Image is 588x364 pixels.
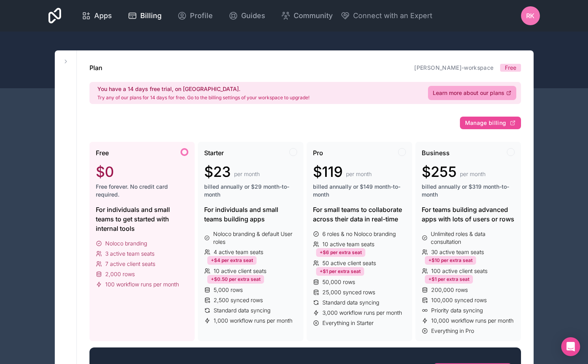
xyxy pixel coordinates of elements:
span: per month [460,170,486,178]
span: 7 active client seats [105,260,155,268]
a: Apps [75,7,118,24]
span: Noloco branding [105,240,147,247]
div: +$0.50 per extra seat [207,275,264,284]
span: 3 active team seats [105,250,154,258]
span: $255 [422,164,457,180]
span: Manage billing [465,119,506,126]
span: Everything in Pro [431,327,474,335]
div: For small teams to collaborate across their data in real-time [313,205,406,224]
span: Free [505,64,516,72]
p: Try any of our plans for 14 days for free. Go to the billing settings of your workspace to upgrade! [97,95,309,101]
span: Standard data syncing [214,306,270,314]
span: 1,000 workflow runs per month [214,317,292,325]
span: $119 [313,164,343,180]
span: Learn more about our plans [433,89,504,97]
span: Free [96,148,109,158]
a: [PERSON_NAME]-workspace [414,64,493,71]
span: per month [346,170,372,178]
span: Noloco branding & default User roles [213,230,297,246]
div: +$10 per extra seat [425,256,476,265]
span: 100,000 synced rows [431,296,487,304]
span: Pro [313,148,323,158]
span: billed annually or $29 month-to-month [204,183,297,199]
span: 200,000 rows [431,286,468,294]
a: Profile [171,7,219,24]
span: RK [526,11,534,20]
span: Guides [241,10,265,21]
span: $0 [96,164,114,180]
div: +$6 per extra seat [316,248,365,257]
span: Everything in Starter [322,319,374,327]
span: 3,000 workflow runs per month [322,309,402,317]
span: Free forever. No credit card required. [96,183,189,199]
span: 10 active client seats [214,267,266,275]
span: Billing [140,10,162,21]
span: Connect with an Expert [353,10,432,21]
span: 30 active team seats [431,248,484,256]
h1: Plan [89,63,102,72]
button: Manage billing [460,117,521,129]
span: billed annually or $149 month-to-month [313,183,406,199]
span: Starter [204,148,224,158]
span: Profile [190,10,213,21]
a: Guides [222,7,272,24]
div: For individuals and small teams building apps [204,205,297,224]
span: Unlimited roles & data consultation [431,230,514,246]
span: 100 workflow runs per month [105,280,179,288]
span: 50,000 rows [322,278,355,286]
span: billed annually or $319 month-to-month [422,183,515,199]
span: Priority data syncing [431,306,483,314]
div: +$4 per extra seat [207,256,257,265]
span: 100 active client seats [431,267,488,275]
span: 4 active team seats [214,248,263,256]
span: 6 roles & no Noloco branding [322,230,396,238]
div: For teams building advanced apps with lots of users or rows [422,205,515,224]
div: +$1 per extra seat [316,267,364,276]
span: 2,000 rows [105,270,135,278]
span: Standard data syncing [322,299,379,306]
span: per month [234,170,260,178]
span: 5,000 rows [214,286,243,294]
a: Billing [121,7,168,24]
span: $23 [204,164,231,180]
span: 25,000 synced rows [322,288,375,296]
div: For individuals and small teams to get started with internal tools [96,205,189,233]
div: Open Intercom Messenger [561,337,580,356]
span: 50 active client seats [322,259,376,267]
span: 10 active team seats [322,240,374,248]
span: Business [422,148,450,158]
div: +$1 per extra seat [425,275,473,284]
h2: You have a 14 days free trial, on [GEOGRAPHIC_DATA]. [97,85,309,93]
span: Community [294,10,333,21]
span: 10,000 workflow runs per month [431,317,514,325]
span: 2,500 synced rows [214,296,263,304]
span: Apps [94,10,112,21]
button: Connect with an Expert [341,10,432,21]
a: Community [275,7,339,24]
a: Learn more about our plans [428,86,516,100]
